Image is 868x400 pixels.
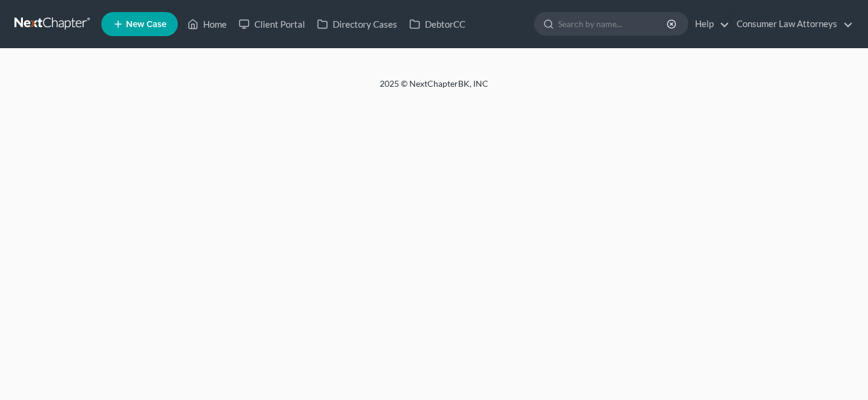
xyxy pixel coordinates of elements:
[181,13,233,35] a: Home
[558,13,668,35] input: Search by name...
[126,20,166,29] span: New Case
[90,78,778,99] div: 2025 © NextChapterBK, INC
[311,13,403,35] a: Directory Cases
[689,13,729,35] a: Help
[233,13,311,35] a: Client Portal
[731,13,853,35] a: Consumer Law Attorneys
[403,13,471,35] a: DebtorCC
